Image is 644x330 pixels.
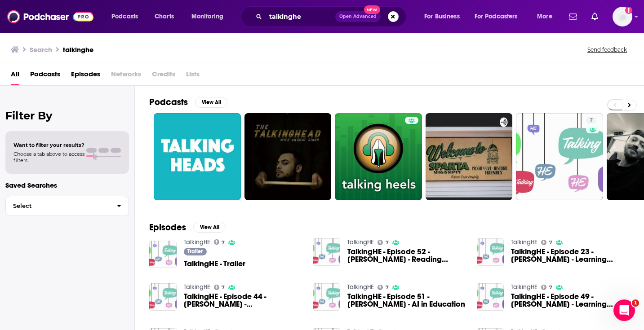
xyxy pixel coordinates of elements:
img: Podchaser - Follow, Share and Rate Podcasts [7,8,93,25]
a: Show notifications dropdown [588,9,602,24]
a: 7 [586,117,596,124]
button: View All [195,97,227,108]
a: 7 [541,240,552,245]
span: Networks [111,67,141,85]
span: Trailer [187,249,203,254]
span: 7 [549,241,552,245]
img: TalkingHE - Episode 49 - Leonard Houx - Learning Design Part 1 [477,283,504,311]
a: All [11,67,19,85]
a: TalkingHE - Episode 52 - Joe Ferraro - Reading Comprehension [347,248,466,263]
a: PodcastsView All [149,97,227,108]
span: Select [6,203,110,209]
span: TalkingHE - Episode 52 - [PERSON_NAME] - Reading Comprehension [347,248,466,263]
h2: Episodes [149,222,186,233]
a: EpisodesView All [149,222,226,233]
span: TalkingHE - Episode 44 - [PERSON_NAME] - Interdisciplinary Education [184,293,302,308]
span: Open Advanced [339,14,377,19]
h2: Podcasts [149,97,188,108]
p: Saved Searches [5,181,129,189]
span: Choose a tab above to access filters. [13,151,84,163]
span: 1 [632,299,639,307]
a: Charts [149,9,179,24]
h3: talkinghe [63,45,93,54]
button: Send feedback [585,46,630,53]
a: 7 [378,240,389,245]
button: open menu [105,9,150,24]
div: Search podcasts, credits, & more... [249,6,415,27]
a: TalkingHE [347,283,374,291]
a: Podcasts [30,67,60,85]
a: TalkingHE - Episode 44 - Professor Carl Gombrich - Interdisciplinary Education [184,293,302,308]
a: TalkingHE [347,238,374,246]
button: Open AdvancedNew [335,11,381,22]
h2: Filter By [5,109,129,122]
span: Podcasts [111,10,138,23]
span: Want to filter your results? [13,142,84,148]
a: 7 [214,239,225,245]
iframe: Intercom live chat [613,299,635,321]
a: 7 [214,285,225,290]
a: TalkingHE - Trailer [184,260,245,268]
a: TalkingHE [511,283,537,291]
button: open menu [185,9,235,24]
button: Show profile menu [613,7,632,26]
span: 7 [222,286,225,290]
a: 7 [516,113,603,200]
a: TalkingHE [184,238,210,246]
span: TalkingHE - Episode 51 - [PERSON_NAME] - AI in Education [347,293,466,308]
a: TalkingHE - Episode 49 - Leonard Houx - Learning Design Part 1 [511,293,630,308]
span: Credits [152,67,175,85]
span: New [364,5,380,14]
span: More [537,10,552,23]
img: TalkingHE - Episode 51 - Dan Fitzpatrick - AI in Education [313,283,340,311]
button: open menu [531,9,564,24]
span: 7 [222,241,225,245]
button: open menu [418,9,471,24]
input: Search podcasts, credits, & more... [266,9,335,24]
span: TalkingHE - Episode 49 - [PERSON_NAME] - Learning Design Part 1 [511,293,630,308]
span: Monitoring [191,10,223,23]
span: Charts [155,10,174,23]
a: TalkingHE - Episode 51 - Dan Fitzpatrick - AI in Education [347,293,466,308]
span: Lists [186,67,200,85]
span: For Business [424,10,460,23]
button: View All [193,222,226,233]
span: 7 [386,286,389,290]
h3: Search [30,45,52,54]
a: TalkingHE [184,283,210,291]
button: open menu [469,9,531,24]
span: 7 [549,286,552,290]
img: TalkingHE - Episode 23 - Dr Jenny Lawrence - Learning Relationships [477,238,504,266]
svg: Add a profile image [625,7,632,14]
a: 7 [541,285,552,290]
span: TalkingHE - Episode 23 - [PERSON_NAME] - Learning Relationships [511,248,630,263]
a: Episodes [71,67,100,85]
a: 7 [378,285,389,290]
a: TalkingHE - Episode 23 - Dr Jenny Lawrence - Learning Relationships [511,248,630,263]
span: For Podcasters [475,10,518,23]
button: Select [5,196,129,216]
a: Show notifications dropdown [565,9,581,24]
img: User Profile [613,7,632,26]
span: 7 [386,241,389,245]
img: TalkingHE - Episode 52 - Joe Ferraro - Reading Comprehension [313,238,340,266]
span: Logged in as systemsteam [613,7,632,26]
img: TalkingHE - Trailer [149,241,177,268]
img: TalkingHE - Episode 44 - Professor Carl Gombrich - Interdisciplinary Education [149,283,177,311]
span: 7 [590,116,593,125]
a: TalkingHE [511,238,537,246]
